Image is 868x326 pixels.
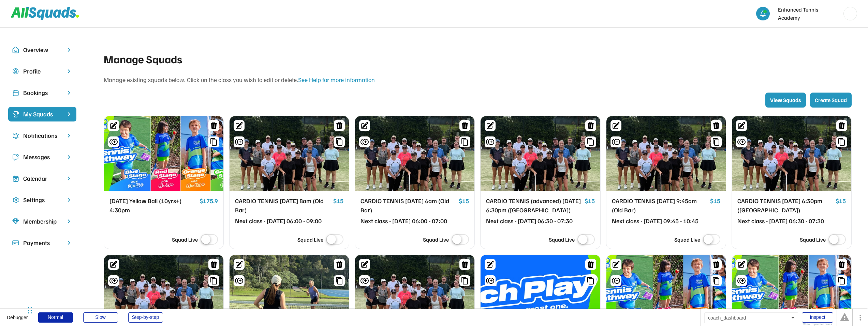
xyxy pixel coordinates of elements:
[810,93,852,108] button: Create Squad
[23,217,61,226] div: Membership
[65,154,72,160] img: chevron-right.svg
[737,216,833,226] div: Next class - [DATE] 06:30 - 07:30
[710,196,720,206] div: $15
[12,89,19,96] img: Icon%20copy%202.svg
[333,196,343,206] div: $15
[23,88,61,97] div: Bookings
[800,235,826,244] div: Squad Live
[802,323,833,326] div: Show responsive boxes
[200,196,218,206] div: $175.9
[65,132,72,139] img: chevron-right.svg
[778,5,839,22] div: Enhanced Tennis Academy
[235,196,330,215] div: CARDIO TENNIS [DATE] 8am (Old Bar)
[674,235,700,244] div: Squad Live
[128,312,163,323] div: Step-by-step
[585,196,595,206] div: $15
[802,312,833,323] div: Inspect
[760,10,766,17] img: bell-03%20%281%29.svg
[65,47,72,53] img: chevron-right.svg
[612,216,707,226] div: Next class - [DATE] 09:45 - 10:45
[12,111,19,118] img: Icon%20%2823%29.svg
[23,131,61,140] div: Notifications
[38,312,73,323] div: Normal
[459,196,469,206] div: $15
[65,111,72,117] img: chevron-right%20copy%203.svg
[12,132,19,139] img: Icon%20copy%204.svg
[486,196,582,215] div: CARDIO TENNIS (advanced) [DATE] 6:30pm ([GEOGRAPHIC_DATA])
[12,175,19,182] img: Icon%20copy%207.svg
[23,45,61,54] div: Overview
[844,7,857,20] img: IMG_0194.png
[23,238,61,247] div: Payments
[23,195,61,205] div: Settings
[361,216,456,226] div: Next class - [DATE] 06:00 - 07:00
[549,235,575,244] div: Squad Live
[23,152,61,162] div: Messages
[12,240,19,246] img: Icon%20%2815%29.svg
[65,89,72,96] img: chevron-right.svg
[836,196,846,206] div: $15
[65,218,72,225] img: chevron-right.svg
[172,235,198,244] div: Squad Live
[83,312,118,323] div: Slow
[612,196,707,215] div: CARDIO TENNIS [DATE] 9:45am (Old Bar)
[23,110,61,119] div: My Squads
[361,196,456,215] div: CARDIO TENNIS [DATE] 6am (Old Bar)
[104,51,852,67] div: Manage Squads
[12,154,19,161] img: Icon%20copy%205.svg
[12,218,19,225] img: Icon%20copy%208.svg
[109,196,197,215] div: [DATE] Yellow Ball (10yrs+) 4:30pm
[12,68,19,75] img: user-circle.svg
[704,312,798,323] div: coach_dashboard
[12,47,19,53] img: Icon%20copy%2010.svg
[737,196,833,215] div: CARDIO TENNIS [DATE] 6:30pm ([GEOGRAPHIC_DATA])
[297,235,323,244] div: Squad Live
[65,240,72,246] img: chevron-right.svg
[423,235,449,244] div: Squad Live
[104,75,852,84] div: Manage existing squads below. Click on the class you wish to edit or delete.
[235,216,330,226] div: Next class - [DATE] 06:00 - 09:00
[23,67,61,76] div: Profile
[765,93,806,108] button: View Squads
[65,197,72,203] img: chevron-right.svg
[298,76,375,83] a: See Help for more information
[65,175,72,182] img: chevron-right.svg
[12,197,19,203] img: Icon%20copy%2016.svg
[23,174,61,183] div: Calendar
[486,216,582,226] div: Next class - [DATE] 06:30 - 07:30
[65,68,72,75] img: chevron-right.svg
